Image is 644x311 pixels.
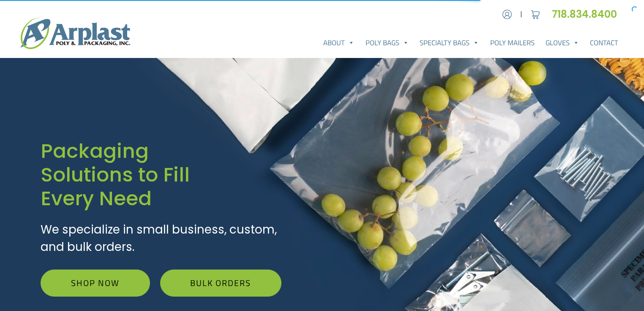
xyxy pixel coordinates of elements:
[415,34,485,51] a: Specialty Bags
[318,34,360,51] a: About
[41,269,150,296] a: Shop Now
[41,139,281,210] h1: Packaging Solutions to Fill Every Need
[485,34,540,51] a: Poly Mailers
[20,18,130,49] img: logo
[552,7,624,21] a: 718.834.8400
[540,34,585,51] a: Gloves
[584,34,624,51] a: Contact
[41,220,281,256] p: We specialize in small business, custom, and bulk orders.
[160,269,282,296] a: Bulk Orders
[360,34,415,51] a: Poly Bags
[520,9,522,19] span: |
